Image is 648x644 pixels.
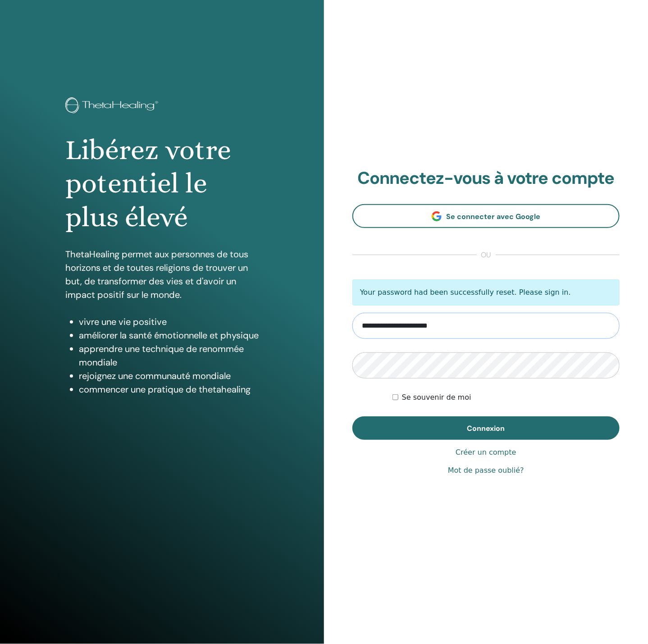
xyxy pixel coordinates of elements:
[79,342,259,369] li: apprendre une technique de renommée mondiale
[392,392,620,403] div: Keep me authenticated indefinitely or until I manually logout
[477,250,496,260] span: ou
[79,383,259,396] li: commencer une pratique de thetahealing
[352,416,620,440] button: Connexion
[352,279,620,306] p: Your password had been successfully reset. Please sign in.
[352,204,620,228] a: Se connecter avec Google
[352,168,620,189] h2: Connectez-vous à votre compte
[79,315,259,329] li: vivre une vie positive
[448,465,524,476] a: Mot de passe oublié?
[65,133,259,234] h1: Libérez votre potentiel le plus élevé
[456,447,516,458] a: Créer un compte
[402,392,471,403] label: Se souvenir de moi
[79,369,259,383] li: rejoignez une communauté mondiale
[79,329,259,342] li: améliorer la santé émotionnelle et physique
[65,247,259,301] p: ThetaHealing permet aux personnes de tous horizons et de toutes religions de trouver un but, de t...
[467,424,505,433] span: Connexion
[446,212,540,221] span: Se connecter avec Google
